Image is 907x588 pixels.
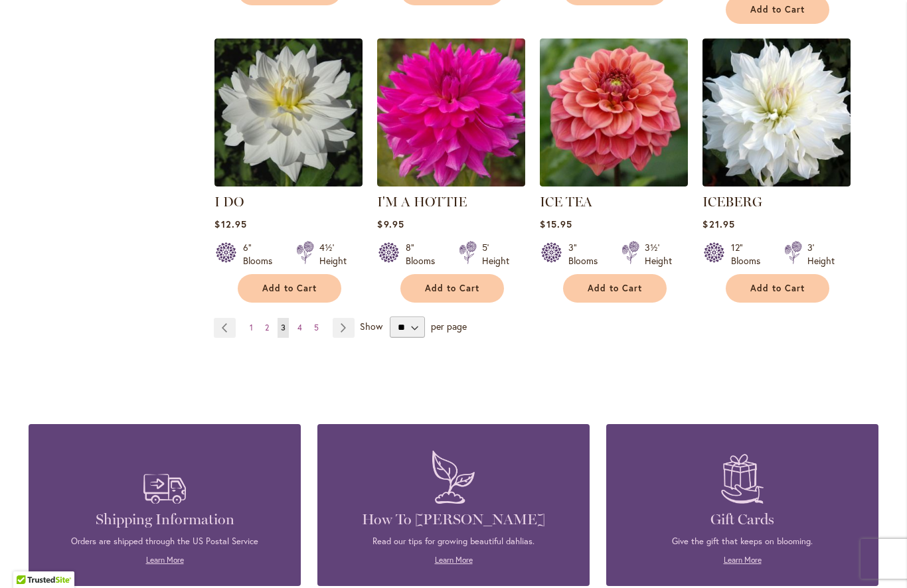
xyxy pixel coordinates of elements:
[262,283,317,294] span: Add to Cart
[431,320,467,332] span: per page
[311,318,322,338] a: 5
[702,38,851,186] img: ICEBERG
[750,283,805,294] span: Add to Cart
[319,241,347,267] div: 4½' Height
[214,194,244,210] a: I DO
[726,274,829,303] button: Add to Cart
[482,241,509,267] div: 5' Height
[243,241,280,267] div: 6" Blooms
[626,510,859,529] h4: Gift Cards
[702,218,734,230] span: $21.95
[214,218,246,230] span: $12.95
[262,318,272,338] a: 2
[568,241,606,267] div: 3" Blooms
[214,38,363,186] img: I DO
[807,241,835,267] div: 3' Height
[337,536,570,548] p: Read our tips for growing beautiful dahlias.
[540,38,688,186] img: ICE TEA
[563,274,667,303] button: Add to Cart
[314,323,319,332] span: 5
[238,274,341,303] button: Add to Cart
[377,177,525,189] a: I'm A Hottie
[48,536,281,548] p: Orders are shipped through the US Postal Service
[337,510,570,529] h4: How To [PERSON_NAME]
[702,194,762,210] a: ICEBERG
[645,241,672,267] div: 3½' Height
[702,177,851,189] a: ICEBERG
[588,283,642,294] span: Add to Cart
[360,320,382,332] span: Show
[750,4,805,15] span: Add to Cart
[540,177,688,189] a: ICE TEA
[406,241,443,267] div: 8" Blooms
[400,274,504,303] button: Add to Cart
[281,323,286,332] span: 3
[425,283,479,294] span: Add to Cart
[626,536,859,548] p: Give the gift that keeps on blooming.
[435,555,473,565] a: Learn More
[10,541,47,578] iframe: Launch Accessibility Center
[265,323,269,332] span: 2
[540,218,572,230] span: $15.95
[377,194,467,210] a: I'M A HOTTIE
[214,177,363,189] a: I DO
[250,323,253,332] span: 1
[377,38,525,186] img: I'm A Hottie
[724,555,762,565] a: Learn More
[377,218,404,230] span: $9.95
[540,194,592,210] a: ICE TEA
[297,323,302,332] span: 4
[731,241,768,267] div: 12" Blooms
[146,555,184,565] a: Learn More
[246,318,256,338] a: 1
[48,510,281,529] h4: Shipping Information
[294,318,305,338] a: 4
